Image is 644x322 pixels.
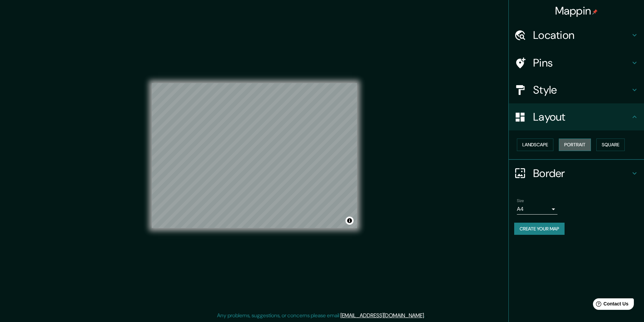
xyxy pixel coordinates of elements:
button: Landscape [517,139,553,151]
div: Layout [509,103,644,130]
h4: Layout [533,110,630,124]
button: Toggle attribution [345,217,354,225]
button: Create your map [514,223,565,235]
button: Square [596,139,625,151]
button: Portrait [559,139,591,151]
h4: Pins [533,56,630,70]
iframe: Help widget launcher [584,296,637,315]
h4: Border [533,167,630,180]
canvas: Map [152,83,357,228]
h4: Location [533,28,630,42]
div: . [426,312,427,320]
div: Style [509,76,644,103]
label: Size [517,198,524,203]
p: Any problems, suggestions, or concerns please email . [217,312,425,320]
h4: Mappin [555,4,598,18]
div: Location [509,22,644,49]
div: Border [509,160,644,187]
div: A4 [517,204,557,215]
div: Pins [509,49,644,76]
h4: Style [533,83,630,97]
img: pin-icon.png [592,9,598,15]
a: [EMAIL_ADDRESS][DOMAIN_NAME] [340,312,424,319]
div: . [425,312,426,320]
